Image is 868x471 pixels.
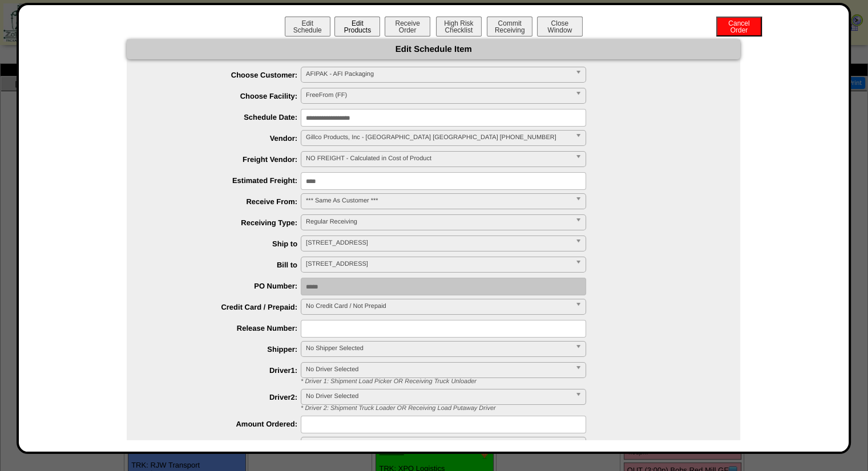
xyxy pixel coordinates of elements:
[306,131,571,144] span: Gillco Products, Inc - [GEOGRAPHIC_DATA] [GEOGRAPHIC_DATA] [PHONE_NUMBER]
[306,257,571,271] span: [STREET_ADDRESS]
[306,67,571,81] span: AFIPAK - AFI Packaging
[150,134,301,143] label: Vendor:
[150,420,301,428] label: Amount Ordered:
[306,215,571,229] span: Regular Receiving
[537,17,583,36] button: CloseWindow
[285,17,330,36] button: EditSchedule
[150,303,301,311] label: Credit Card / Prepaid:
[150,324,301,332] label: Release Number:
[150,218,301,227] label: Receiving Type:
[292,405,740,412] div: * Driver 2: Shipment Truck Loader OR Receiving Load Putaway Driver
[436,17,482,36] button: High RiskChecklist
[536,26,584,34] a: CloseWindow
[127,39,740,59] div: Edit Schedule Item
[306,342,571,355] span: No Shipper Selected
[150,261,301,269] label: Bill to
[306,236,571,250] span: [STREET_ADDRESS]
[487,17,532,36] button: CommitReceiving
[150,239,301,248] label: Ship to
[306,299,571,313] span: No Credit Card / Not Prepaid
[150,282,301,290] label: PO Number:
[150,92,301,100] label: Choose Facility:
[150,71,301,79] label: Choose Customer:
[306,88,571,102] span: FreeFrom (FF)
[306,389,571,403] span: No Driver Selected
[385,17,430,36] button: ReceiveOrder
[150,393,301,401] label: Driver2:
[435,26,485,34] a: High RiskChecklist
[334,17,380,36] button: EditProducts
[716,17,762,36] button: CancelOrder
[150,176,301,185] label: Estimated Freight:
[150,345,301,354] label: Shipper:
[150,155,301,164] label: Freight Vendor:
[150,366,301,375] label: Driver1:
[306,363,571,376] span: No Driver Selected
[150,197,301,206] label: Receive From:
[292,378,740,385] div: * Driver 1: Shipment Load Picker OR Receiving Truck Unloader
[306,437,571,451] span: False
[306,152,571,165] span: NO FREIGHT - Calculated in Cost of Product
[150,113,301,121] label: Schedule Date:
